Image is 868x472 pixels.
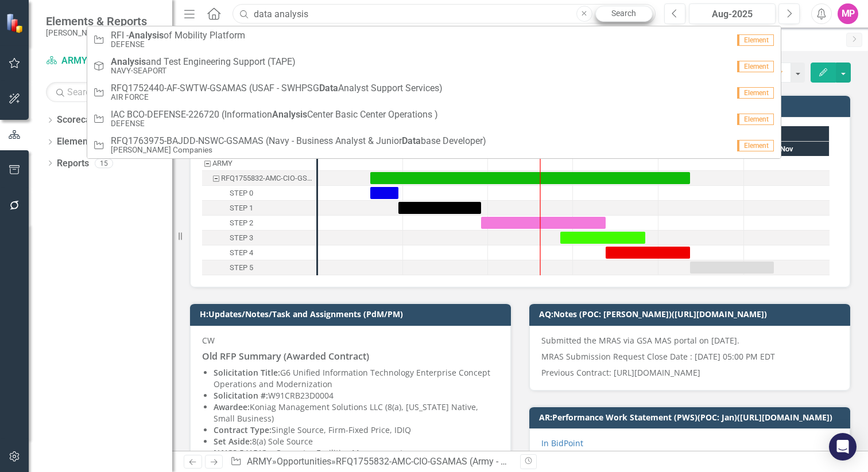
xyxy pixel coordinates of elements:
div: 15 [95,158,113,168]
div: RFQ1755832-AMC-CIO-GSAMAS (Army - G6 Modernization and Enterprise IT Support) [202,171,316,186]
strong: Old RFP Summary (Awarded Contract) [202,350,369,362]
div: STEP 5 [230,260,253,275]
div: Task: Start date: 2025-06-19 End date: 2025-06-29 [202,186,316,201]
a: ARMY [46,54,161,68]
a: IAC BCO-DEFENSE-226720 (InformationAnalysisCenter Basic Center Operations )DEFENSEElement [87,106,781,132]
p: 8(a) Sole Source [214,436,499,447]
p: W91CRB23D0004 [214,390,499,401]
span: RFI - of Mobility Platform [111,30,245,41]
div: Task: Start date: 2025-06-19 End date: 2025-06-29 [370,187,398,199]
div: STEP 5 [202,260,316,275]
div: STEP 0 [230,186,253,201]
div: Open Intercom Messenger [829,433,857,461]
small: AIR FORCE [111,93,443,102]
p: CW [202,335,499,349]
small: DEFENSE [111,119,438,128]
h3: AQ:Notes (POC: [PERSON_NAME])([URL][DOMAIN_NAME]) [539,310,844,318]
strong: Data [402,135,421,146]
div: RFQ1755832-AMC-CIO-GSAMAS (Army - G6 Modernization and Enterprise IT Support) [336,456,681,467]
p: MRAS Submission Request Close Date : [DATE] 05:00 PM EDT [541,349,838,365]
img: ClearPoint Strategy [6,13,26,33]
input: Search Below... [46,82,161,102]
a: Opportunities [277,456,331,467]
div: STEP 4 [202,245,316,260]
div: ARMY [212,156,232,171]
p: 541513 – Computer Facilities Management [214,447,499,459]
strong: NAICS: [214,447,239,458]
strong: Solicitation #: [214,390,268,401]
a: Scorecards [57,114,104,127]
a: RFI -of Mobility PlatformDEFENSEElement [87,26,781,53]
div: Task: Start date: 2025-06-19 End date: 2025-10-12 [202,171,316,186]
div: RFQ1755832-AMC-CIO-GSAMAS (Army - G6 Modernization and Enterprise IT Support) [221,171,313,186]
span: Element [737,87,774,99]
div: Aug-2025 [693,7,772,21]
a: ARMY [247,456,272,467]
span: RFQ1763975-BAJDD-NSWC-GSAMAS (Navy - Business Analyst & Junior base Developer) [111,136,486,146]
div: STEP 2 [230,216,253,231]
div: Task: Start date: 2025-08-27 End date: 2025-09-26 [202,231,316,245]
div: STEP 3 [202,231,316,245]
strong: Solicitation Title: [214,367,280,378]
p: Koniag Management Solutions LLC (8(a), [US_STATE] Native, Small Business) [214,401,499,424]
p: G6 Unified Information Technology Enterprise Concept Operations and Modernization [214,367,499,390]
p: Previous Contract: [URL][DOMAIN_NAME] [541,365,838,379]
small: NAVY-SEAPORT [111,67,296,75]
p: Single Source, Firm-Fixed Price, IDIQ [214,424,499,436]
span: IAC BCO-DEFENSE-226720 (Information Center Basic Center Operations ) [111,110,438,120]
div: Task: Start date: 2025-06-29 End date: 2025-07-29 [398,202,481,214]
strong: Awardee: [214,401,250,412]
span: and Test Engineering Support (TAPE) [111,57,296,67]
small: [PERSON_NAME] Companies [46,28,148,37]
div: STEP 4 [230,245,253,260]
p: Submitted the MRAS via GSA MAS portal on [DATE]. [541,335,838,349]
a: Elements [57,135,95,149]
span: Element [737,114,774,125]
a: Reports [57,157,89,170]
div: Nov [744,142,830,157]
div: STEP 2 [202,216,316,231]
div: Task: Start date: 2025-07-29 End date: 2025-09-12 [202,216,316,231]
span: Element [737,61,774,72]
a: and Test Engineering Support (TAPE)NAVY-SEAPORTElement [87,53,781,79]
div: Task: Start date: 2025-07-29 End date: 2025-09-12 [481,217,606,229]
div: ARMY [202,156,316,171]
a: RFQ1752440-AF-SWTW-GSAMAS (USAF - SWHPSGDataAnalyst Support Services)AIR FORCEElement [87,79,781,106]
div: STEP 1 [202,201,316,216]
div: Task: Start date: 2025-09-12 End date: 2025-10-12 [202,245,316,260]
a: Search [595,6,653,22]
div: STEP 0 [202,186,316,201]
div: Task: Start date: 2025-08-27 End date: 2025-09-26 [560,232,645,244]
div: Task: Start date: 2025-06-19 End date: 2025-10-12 [370,172,690,184]
small: [PERSON_NAME] Companies [111,146,486,154]
div: Task: Start date: 2025-10-12 End date: 2025-11-11 [690,262,774,274]
span: Element [737,140,774,151]
input: Search ClearPoint... [232,4,656,24]
span: Elements & Reports [46,14,148,28]
h3: H:Updates/Notes/Task and Assignments (PdM/PM) [200,310,505,318]
div: Task: ARMY Start date: 2025-06-19 End date: 2025-06-20 [202,156,316,171]
div: Task: Start date: 2025-10-12 End date: 2025-11-11 [202,260,316,275]
div: STEP 1 [230,201,253,216]
button: Aug-2025 [689,3,776,24]
div: Task: Start date: 2025-09-12 End date: 2025-10-12 [606,247,690,259]
strong: Data [319,83,338,93]
button: MP [838,3,858,24]
small: DEFENSE [111,40,245,49]
a: In BidPoint [541,438,583,448]
h3: AR:Performance Work Statement (PWS)(POC: Jan)([URL][DOMAIN_NAME]) [539,413,844,422]
div: » » [230,455,511,469]
strong: Contract Type: [214,424,272,435]
div: STEP 3 [230,231,253,245]
span: RFQ1752440-AF-SWTW-GSAMAS (USAF - SWHPSG Analyst Support Services) [111,83,443,93]
a: RFQ1763975-BAJDD-NSWC-GSAMAS (Navy - Business Analyst & JuniorDatabase Developer)[PERSON_NAME] Co... [87,132,781,158]
div: Task: Start date: 2025-06-29 End date: 2025-07-29 [202,201,316,216]
strong: Analysis [272,109,307,120]
strong: Set Aside: [214,436,252,447]
span: Element [737,34,774,46]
